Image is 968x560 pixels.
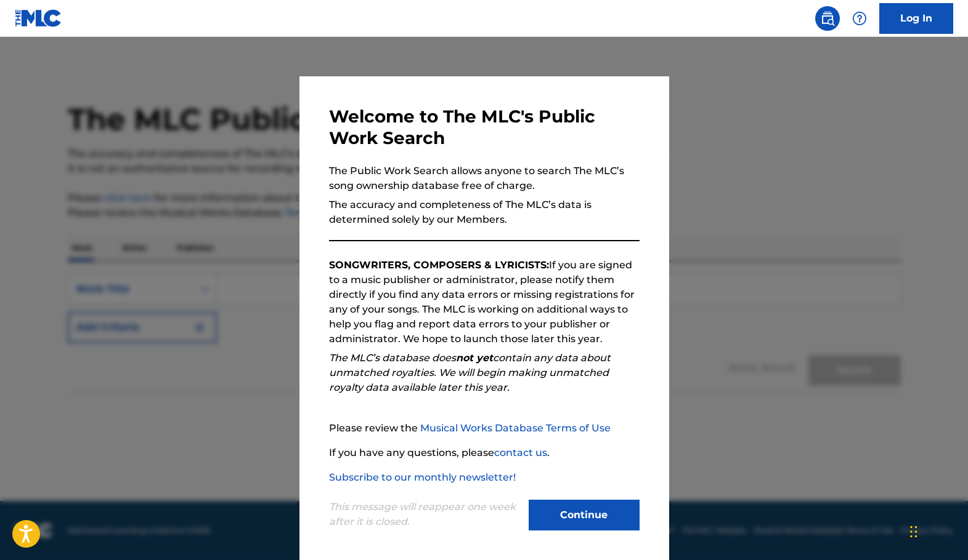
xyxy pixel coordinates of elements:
p: The Public Work Search allows anyone to search The MLC’s song ownership database free of charge. [329,164,640,193]
strong: SONGWRITERS, COMPOSERS & LYRICISTS: [329,259,549,271]
p: The accuracy and completeness of The MLC’s data is determined solely by our Members. [329,198,640,227]
a: Log In [879,3,953,34]
a: Public Search [815,6,840,31]
a: Musical Works Database Terms of Use [420,422,611,434]
p: This message will reappear one week after it is closed. [329,500,521,529]
p: If you are signed to a music publisher or administrator, please notify them directly if you find ... [329,258,640,346]
p: Please review the [329,421,640,436]
div: Help [847,6,872,31]
img: MLC Logo [15,9,62,27]
button: Continue [529,500,640,530]
a: Subscribe to our monthly newsletter! [329,471,516,483]
em: The MLC’s database does contain any data about unmatched royalties. We will begin making unmatche... [329,352,611,393]
strong: not yet [456,352,493,364]
img: help [852,11,867,26]
a: contact us [494,447,547,458]
div: Drag [910,513,917,550]
img: search [820,11,835,26]
iframe: Chat Widget [906,501,968,560]
p: If you have any questions, please . [329,446,640,460]
h3: Welcome to The MLC's Public Work Search [329,106,640,149]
